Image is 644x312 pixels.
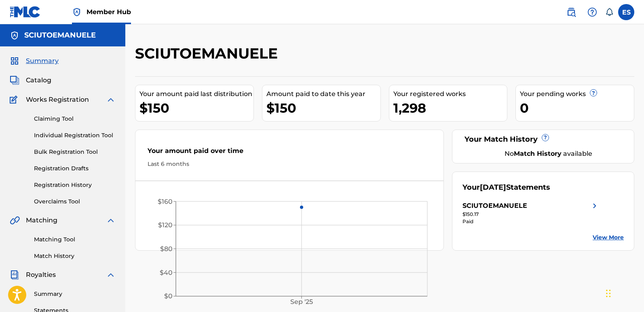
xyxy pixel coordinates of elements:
[618,4,634,20] div: User Menu
[24,31,96,40] h5: SCIUTOEMANUELE
[148,146,431,160] div: Your amount paid over time
[604,273,644,312] iframe: Chat Widget
[462,182,550,193] div: Your Statements
[10,75,51,85] a: CatalogCatalog
[26,56,59,66] span: Summary
[480,183,506,192] span: [DATE]
[393,99,507,117] div: 1,298
[587,7,597,17] img: help
[158,198,173,205] tspan: $160
[590,201,600,211] img: right chevron icon
[520,99,634,117] div: 0
[87,7,131,17] span: Member Hub
[10,75,19,85] img: Catalog
[10,216,20,225] img: Matching
[34,181,116,189] a: Registration History
[72,7,82,17] img: Top Rightsholder
[158,221,173,229] tspan: $120
[10,56,59,66] a: SummarySummary
[266,89,380,99] div: Amount paid to date this year
[10,6,41,18] img: MLC Logo
[605,8,613,16] div: Notifications
[590,90,597,96] span: ?
[462,218,600,225] div: Paid
[462,201,600,225] a: SCIUTOEMANUELEright chevron icon$150.17Paid
[135,44,282,63] h2: SCIUTOEMANUELE
[34,290,116,298] a: Summary
[34,115,116,123] a: Claiming Tool
[26,216,57,225] span: Matching
[34,197,116,206] a: Overclaims Tool
[584,4,600,20] div: Help
[514,150,562,157] strong: Match History
[34,148,116,156] a: Bulk Registration Tool
[290,298,313,306] tspan: Sep '25
[606,281,611,306] div: Ziehen
[593,233,624,242] a: View More
[462,134,624,145] div: Your Match History
[139,89,253,99] div: Your amount paid last distribution
[621,197,644,262] iframe: Resource Center
[26,270,56,280] span: Royalties
[34,235,116,244] a: Matching Tool
[566,7,576,17] img: search
[473,149,624,159] div: No available
[106,95,116,105] img: expand
[10,56,19,66] img: Summary
[542,134,549,141] span: ?
[26,75,51,85] span: Catalog
[604,273,644,312] div: Chat-Widget
[139,99,253,117] div: $150
[10,95,20,105] img: Works Registration
[106,270,116,280] img: expand
[148,160,431,168] div: Last 6 months
[10,31,19,40] img: Accounts
[160,269,173,276] tspan: $40
[160,245,173,253] tspan: $80
[462,211,600,218] div: $150.17
[164,292,173,300] tspan: $0
[393,89,507,99] div: Your registered works
[106,216,116,225] img: expand
[26,95,89,105] span: Works Registration
[10,270,19,280] img: Royalties
[563,4,579,20] a: Public Search
[34,164,116,173] a: Registration Drafts
[34,252,116,260] a: Match History
[520,89,634,99] div: Your pending works
[266,99,380,117] div: $150
[34,131,116,140] a: Individual Registration Tool
[462,201,527,211] div: SCIUTOEMANUELE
